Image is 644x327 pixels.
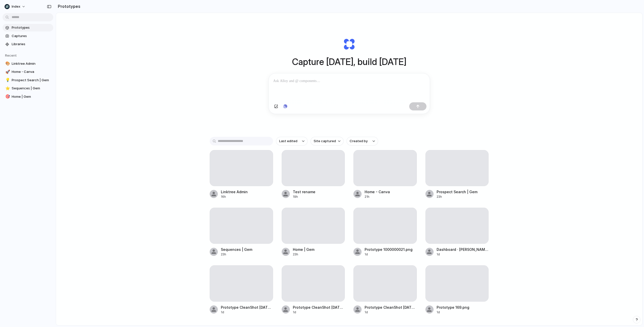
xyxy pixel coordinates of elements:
div: 23h [437,194,477,199]
a: Home - Canva21h [353,150,417,199]
a: Libraries [3,40,53,48]
a: 💡Prospect Search | Gem [3,76,53,84]
span: Recent [5,53,17,57]
a: ⭐Sequences | Gem [3,85,53,92]
button: 🚀 [5,69,10,74]
div: Prototype CleanShot [DATE] 10.36.05@2x.png [221,305,273,310]
span: Home | Gem [12,94,51,99]
button: Site captured [311,137,344,145]
span: Libraries [12,42,51,47]
span: Captures [12,34,51,39]
div: 23h [293,252,314,257]
div: 1d [293,310,345,315]
h2: Prototypes [56,3,80,9]
span: Sequences | Gem [12,86,51,91]
div: 1d [221,310,273,315]
span: Last edited [279,139,297,144]
span: Created by [350,139,368,144]
div: Prototype 169.png [437,305,469,310]
div: 🚀 [5,69,9,75]
div: Prototype 1000000021.png [365,247,413,252]
div: 1d [365,310,417,315]
span: Prototypes [12,25,51,30]
span: Linktree Admin [12,61,51,66]
div: Prototype CleanShot [DATE] 10.35.29@2x.png [293,305,345,310]
div: Prospect Search | Gem [437,189,477,194]
a: Prototype 169.png1d [425,265,489,314]
a: Test rename19h [282,150,345,199]
div: 1d [365,252,413,257]
button: Last edited [276,137,308,145]
div: ⭐ [5,86,9,91]
div: 1d [437,310,469,315]
div: Home | Gem [293,247,314,252]
div: Sequences | Gem [221,247,252,252]
a: Home | Gem23h [282,208,345,257]
button: 🎯 [5,94,10,99]
button: Created by [347,137,378,145]
a: Sequences | Gem23h [210,208,273,257]
div: Linktree Admin [221,189,248,194]
a: Linktree Admin16h [210,150,273,199]
a: Captures [3,32,53,40]
div: 21h [365,194,390,199]
div: Prototype CleanShot [DATE] 10.54.40@2x.png [365,305,417,310]
span: Site captured [314,139,336,144]
button: ⭐ [5,86,10,91]
span: Prospect Search | Gem [12,78,51,83]
button: 🎨 [5,61,10,66]
h1: Capture [DATE], build [DATE] [292,55,406,69]
div: Dashboard · [PERSON_NAME] Org App | OneSignal [437,247,489,252]
a: Prototypes [3,24,53,31]
a: Prototype CleanShot [DATE] 10.35.29@2x.png1d [282,265,345,314]
a: Prototype CleanShot [DATE] 10.36.05@2x.png1d [210,265,273,314]
div: 🎨 [5,61,9,67]
div: 16h [221,194,248,199]
div: 1d [437,252,489,257]
a: 🎨Linktree Admin [3,60,53,68]
button: 💡 [5,78,10,83]
span: Home - Canva [12,69,51,74]
div: 19h [293,194,315,199]
a: 🚀Home - Canva [3,68,53,76]
span: Index [12,4,20,9]
div: 🎯 [5,94,9,100]
a: Dashboard · [PERSON_NAME] Org App | OneSignal1d [425,208,489,257]
button: Index [3,3,28,11]
a: 🎯Home | Gem [3,93,53,101]
div: 💡 [5,77,9,83]
div: Home - Canva [365,189,390,194]
div: 23h [221,252,252,257]
a: Prototype CleanShot [DATE] 10.54.40@2x.png1d [353,265,417,314]
div: Test rename [293,189,315,194]
a: Prospect Search | Gem23h [425,150,489,199]
a: Prototype 1000000021.png1d [353,208,417,257]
